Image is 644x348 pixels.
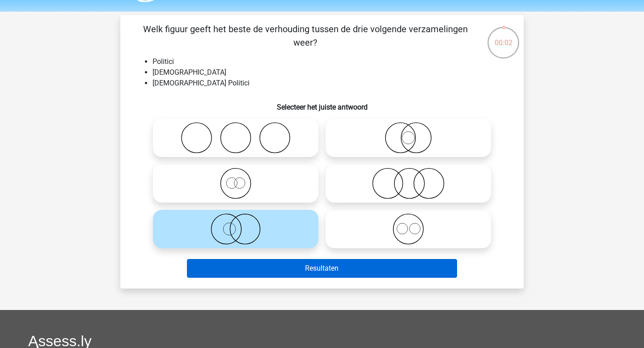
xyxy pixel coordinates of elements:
[135,96,509,111] h6: Selecteer het juiste antwoord
[153,78,509,89] li: [DEMOGRAPHIC_DATA] Politici
[487,26,520,48] div: 00:02
[187,259,458,278] button: Resultaten
[135,22,476,49] p: Welk figuur geeft het beste de verhouding tussen de drie volgende verzamelingen weer?
[153,56,509,67] li: Politici
[153,67,509,78] li: [DEMOGRAPHIC_DATA]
